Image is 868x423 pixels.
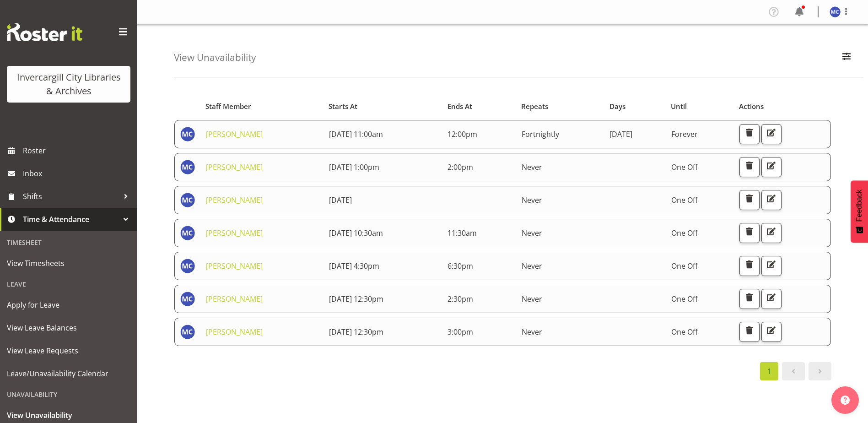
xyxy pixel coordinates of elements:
img: maria-catu11656.jpg [180,259,195,273]
a: [PERSON_NAME] [206,129,263,139]
img: maria-catu11656.jpg [180,127,195,141]
img: help-xxl-2.png [841,396,850,405]
span: [DATE] 11:00am [329,129,383,139]
span: Staff Member [205,101,251,112]
span: 3:00pm [447,327,473,337]
img: maria-catu11656.jpg [180,226,195,240]
button: Delete Unavailability [739,190,760,210]
span: One Off [671,228,698,238]
button: Delete Unavailability [739,256,760,276]
span: [DATE] 1:00pm [329,162,379,172]
span: Inbox [23,167,133,180]
button: Feedback - Show survey [851,180,868,243]
img: maria-catu11656.jpg [180,160,195,174]
img: maria-catu11656.jpg [180,292,195,306]
h4: View Unavailability [174,52,256,63]
span: [DATE] 10:30am [329,228,383,238]
button: Delete Unavailability [739,157,760,177]
button: Edit Unavailability [761,289,782,309]
a: [PERSON_NAME] [206,162,263,172]
span: Fortnightly [522,129,559,139]
a: [PERSON_NAME] [206,195,263,205]
span: Never [522,261,542,271]
span: Never [522,327,542,337]
button: Edit Unavailability [761,157,782,177]
a: View Timesheets [2,252,135,275]
span: Feedback [855,190,863,222]
span: Repeats [521,101,548,112]
button: Edit Unavailability [761,124,782,144]
span: View Timesheets [7,256,130,270]
span: 2:30pm [447,294,473,304]
img: Rosterit website logo [7,23,82,41]
button: Delete Unavailability [739,289,760,309]
span: Never [522,228,542,238]
span: 11:30am [447,228,477,238]
a: Apply for Leave [2,293,135,316]
span: Never [522,162,542,172]
a: [PERSON_NAME] [206,261,263,271]
button: Edit Unavailability [761,223,782,243]
span: Starts At [329,101,357,112]
a: [PERSON_NAME] [206,228,263,238]
span: 12:00pm [447,129,477,139]
span: View Unavailability [7,408,130,422]
a: View Leave Balances [2,316,135,339]
div: Invercargill City Libraries & Archives [16,70,121,98]
a: Leave/Unavailability Calendar [2,362,135,385]
span: Leave/Unavailability Calendar [7,367,130,380]
div: Timesheet [2,233,135,252]
span: Actions [739,101,764,112]
span: Time & Attendance [23,212,119,226]
img: maria-catu11656.jpg [180,325,195,339]
a: View Leave Requests [2,339,135,362]
span: 6:30pm [447,261,473,271]
span: One Off [671,294,698,304]
span: Days [609,101,625,112]
span: Forever [671,129,698,139]
span: [DATE] 4:30pm [329,261,379,271]
button: Edit Unavailability [761,190,782,210]
button: Edit Unavailability [761,256,782,276]
span: View Leave Balances [7,321,130,335]
button: Delete Unavailability [739,322,760,342]
span: Apply for Leave [7,298,130,312]
span: Until [671,101,687,112]
span: Never [522,294,542,304]
span: Ends At [447,101,472,112]
span: Never [522,195,542,205]
a: [PERSON_NAME] [206,327,263,337]
button: Delete Unavailability [739,124,760,144]
img: maria-catu11656.jpg [830,6,841,17]
span: One Off [671,195,698,205]
span: Shifts [23,190,119,203]
span: One Off [671,261,698,271]
img: maria-catu11656.jpg [180,193,195,207]
span: Roster [23,144,133,157]
span: [DATE] 12:30pm [329,294,383,304]
span: One Off [671,162,698,172]
span: 2:00pm [447,162,473,172]
span: View Leave Requests [7,344,130,358]
button: Filter Employees [837,48,856,68]
button: Delete Unavailability [739,223,760,243]
span: [DATE] [609,129,632,139]
span: One Off [671,327,698,337]
span: [DATE] 12:30pm [329,327,383,337]
a: [PERSON_NAME] [206,294,263,304]
button: Edit Unavailability [761,322,782,342]
div: Unavailability [2,385,135,404]
span: [DATE] [329,195,352,205]
div: Leave [2,275,135,293]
